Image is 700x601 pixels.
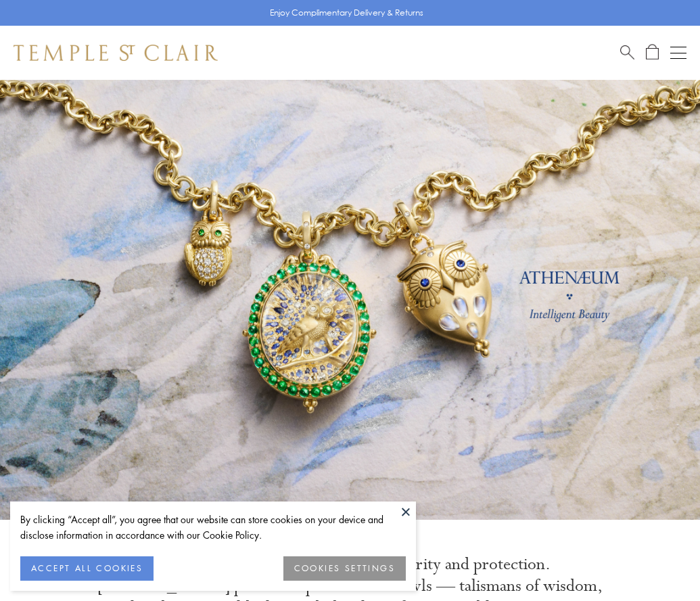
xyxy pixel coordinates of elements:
[620,44,634,61] a: Search
[20,556,154,581] button: ACCEPT ALL COOKIES
[270,6,423,20] p: Enjoy Complimentary Delivery & Returns
[14,45,218,61] img: Temple St. Clair
[283,556,406,581] button: COOKIES SETTINGS
[646,44,659,61] a: Open Shopping Bag
[20,512,406,543] div: By clicking “Accept all”, you agree that our website can store cookies on your device and disclos...
[670,45,686,61] button: Open navigation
